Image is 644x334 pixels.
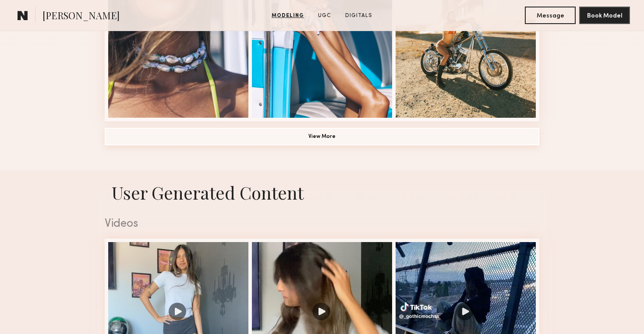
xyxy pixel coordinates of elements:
a: UGC [315,12,335,20]
button: View More [105,128,539,145]
a: Modeling [268,12,308,20]
div: Videos [105,218,539,230]
a: Book Model [579,11,630,19]
button: Book Model [579,7,630,24]
a: Digitals [342,12,376,20]
h1: User Generated Content [98,181,546,204]
button: Message [525,7,576,24]
span: [PERSON_NAME] [42,9,120,24]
